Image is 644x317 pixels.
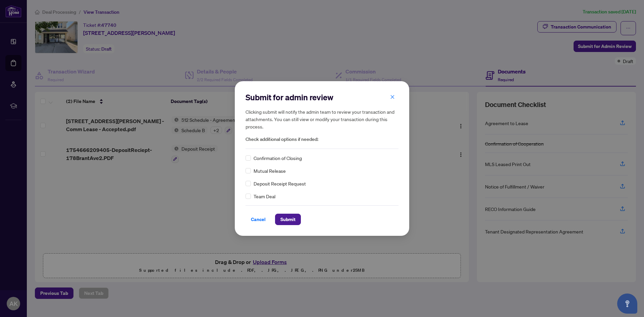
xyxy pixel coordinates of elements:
span: Mutual Release [254,167,286,174]
button: Cancel [246,214,271,225]
span: Cancel [251,214,266,225]
span: Check additional options if needed: [246,136,398,143]
span: Deposit Receipt Request [254,180,306,187]
button: Submit [275,214,301,225]
span: Submit [280,214,296,225]
span: Confirmation of Closing [254,154,302,162]
h5: Clicking submit will notify the admin team to review your transaction and attachments. You can st... [246,108,398,130]
button: Open asap [617,294,637,314]
span: Team Deal [254,193,275,200]
h2: Submit for admin review [246,92,398,103]
span: close [390,95,395,99]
